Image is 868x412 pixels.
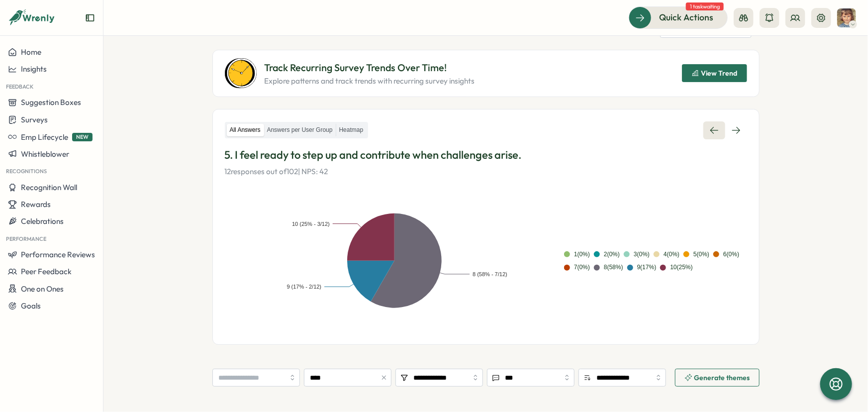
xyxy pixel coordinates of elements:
button: View Trend [682,64,747,82]
label: Heatmap [336,124,367,136]
span: Recognition Wall [21,183,77,192]
span: 1 task waiting [686,2,724,10]
p: 5. I feel ready to step up and contribute when challenges arise. [225,147,747,163]
span: Home [21,47,41,57]
span: View Trend [701,70,738,77]
span: Celebrations [21,216,64,226]
span: Performance Reviews [21,250,95,259]
span: Emp Lifecycle [21,132,68,142]
div: 4 ( 0 %) [664,250,679,259]
span: One on Ones [21,284,64,294]
text: 8 (58% - 7/12) [473,271,507,277]
div: 9 ( 17 %) [637,263,657,272]
text: 9 (17% - 2/12) [287,284,321,290]
div: 8 ( 58 %) [604,263,623,272]
div: 6 ( 0 %) [723,250,739,259]
p: Explore patterns and track trends with recurring survey insights [265,76,475,87]
label: All Answers [227,124,264,136]
span: Goals [21,301,41,310]
span: Insights [21,64,47,74]
p: Track Recurring Survey Trends Over Time! [265,60,475,76]
span: Peer Feedback [21,267,72,276]
div: 7 ( 0 %) [574,263,590,272]
p: 12 responses out of 102 | NPS: 42 [225,166,747,177]
button: Generate themes [675,369,760,387]
button: Expand sidebar [85,13,95,23]
div: 10 ( 25 %) [670,263,692,272]
span: Generate themes [694,374,750,381]
div: 3 ( 0 %) [634,250,650,259]
text: 10 (25% - 3/12) [292,221,330,227]
span: Quick Actions [659,11,713,24]
div: 2 ( 0 %) [604,250,620,259]
img: Jane Lapthorne [837,8,856,27]
div: 5 ( 0 %) [693,250,709,259]
span: Suggestion Boxes [21,98,81,107]
button: Quick Actions [629,6,728,28]
div: 1 ( 0 %) [574,250,590,259]
label: Answers per User Group [264,124,336,136]
span: Surveys [21,115,48,124]
span: Rewards [21,200,51,209]
span: Whistleblower [21,149,69,159]
span: NEW [72,133,93,141]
